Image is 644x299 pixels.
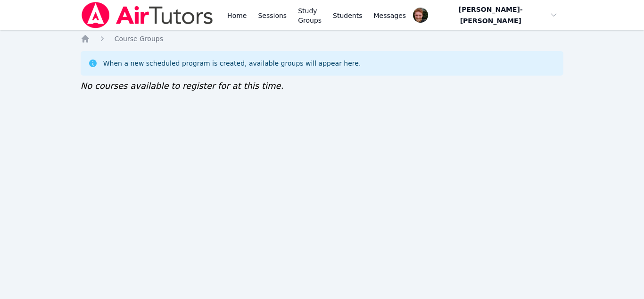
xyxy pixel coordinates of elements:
span: Course Groups [115,35,163,43]
img: Air Tutors [81,2,214,28]
a: Course Groups [115,34,163,43]
span: No courses available to register for at this time. [81,81,284,91]
div: When a new scheduled program is created, available groups will appear here. [103,59,361,68]
span: Messages [374,11,406,20]
nav: Breadcrumb [81,34,564,43]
